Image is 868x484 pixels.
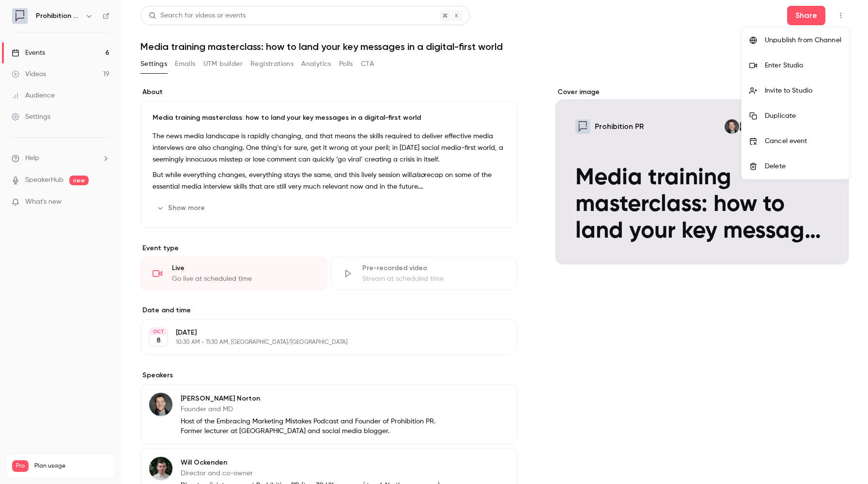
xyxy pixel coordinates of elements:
[765,61,841,70] div: Enter Studio
[765,136,841,146] div: Cancel event
[765,86,841,96] div: Invite to Studio
[765,35,841,45] div: Unpublish from Channel
[765,111,841,121] div: Duplicate
[765,161,841,171] div: Delete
